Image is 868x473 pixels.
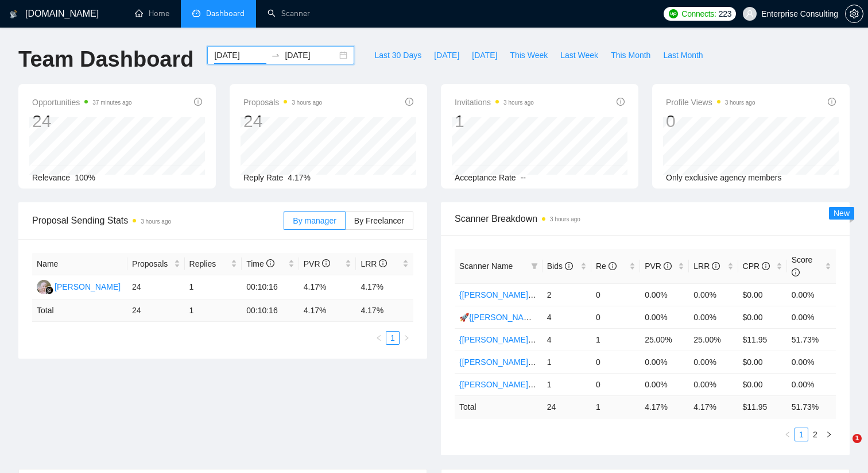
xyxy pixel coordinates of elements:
[738,395,787,418] td: $ 11.95
[738,373,787,395] td: $0.00
[542,283,591,306] td: 2
[55,280,121,293] div: [PERSON_NAME]
[400,331,413,345] li: Next Page
[455,211,836,226] span: Scanner Breakdown
[472,49,497,61] span: [DATE]
[781,428,795,441] button: left
[510,49,548,61] span: This Week
[386,332,399,344] a: 1
[681,7,716,20] span: Connects:
[666,95,755,109] span: Profile Views
[285,49,337,61] input: End date
[645,262,672,271] span: PVR
[787,283,836,306] td: 0.00%
[529,257,540,275] span: filter
[322,259,330,267] span: info-circle
[640,306,689,328] td: 0.00%
[787,328,836,351] td: 51.73%
[738,306,787,328] td: $0.00
[374,49,421,61] span: Last 30 Days
[604,46,657,64] button: This Month
[738,351,787,373] td: $0.00
[591,351,640,373] td: 0
[127,299,185,322] td: 24
[299,275,356,299] td: 4.17%
[719,7,731,20] span: 223
[503,46,554,64] button: This Week
[18,46,193,73] h1: Team Dashboard
[787,306,836,328] td: 0.00%
[689,395,738,418] td: 4.17 %
[10,5,18,24] img: logo
[246,259,274,268] span: Time
[795,428,808,441] a: 1
[242,299,299,322] td: 00:10:16
[428,46,466,64] button: [DATE]
[75,173,95,182] span: 100%
[787,395,836,418] td: 51.73 %
[550,216,580,222] time: 3 hours ago
[845,5,863,23] button: setting
[565,262,573,270] span: info-circle
[762,262,770,270] span: info-circle
[542,351,591,373] td: 1
[617,98,625,106] span: info-circle
[792,255,813,277] span: Score
[725,99,755,106] time: 3 hours ago
[693,262,720,271] span: LRR
[547,262,573,271] span: Bids
[689,351,738,373] td: 0.00%
[132,257,172,270] span: Proposals
[459,335,685,344] a: {[PERSON_NAME]}Full-stack devs WW (<1 month) - pain point
[455,395,542,418] td: Total
[809,428,821,441] a: 2
[214,49,266,61] input: Start date
[455,95,534,109] span: Invitations
[609,262,617,270] span: info-circle
[185,275,242,299] td: 1
[640,395,689,418] td: 4.17 %
[400,331,413,345] button: right
[375,334,382,341] span: left
[459,313,697,322] a: 🚀{[PERSON_NAME]} Main | python | django | AI (+less than 30 h)
[459,357,715,367] a: {[PERSON_NAME]}All [PERSON_NAME] - web [НАДО ПЕРЕДЕЛАТЬ]
[243,173,283,182] span: Reply Rate
[596,262,617,271] span: Re
[32,299,127,322] td: Total
[640,328,689,351] td: 25.00%
[781,428,795,441] li: Previous Page
[434,49,459,61] span: [DATE]
[542,395,591,418] td: 24
[666,173,782,182] span: Only exclusive agency members
[834,209,850,218] span: New
[787,373,836,395] td: 0.00%
[822,428,836,441] li: Next Page
[192,9,200,17] span: dashboard
[828,98,836,106] span: info-circle
[554,46,604,64] button: Last Week
[689,373,738,395] td: 0.00%
[792,268,800,276] span: info-circle
[243,110,322,132] div: 24
[611,49,650,61] span: This Month
[386,331,400,345] li: 1
[591,373,640,395] td: 0
[795,428,808,441] li: 1
[185,253,242,275] th: Replies
[531,263,538,270] span: filter
[403,334,410,341] span: right
[591,328,640,351] td: 1
[293,216,336,225] span: By manager
[37,280,51,294] img: RH
[271,51,280,60] span: swap-right
[45,286,53,294] img: gigradar-bm.png
[354,216,404,225] span: By Freelancer
[185,299,242,322] td: 1
[459,380,646,389] a: {[PERSON_NAME]} Full-stack devs WW - pain point
[268,9,310,18] a: searchScanner
[455,110,534,132] div: 1
[738,328,787,351] td: $11.95
[356,275,413,299] td: 4.17%
[560,49,598,61] span: Last Week
[746,10,754,18] span: user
